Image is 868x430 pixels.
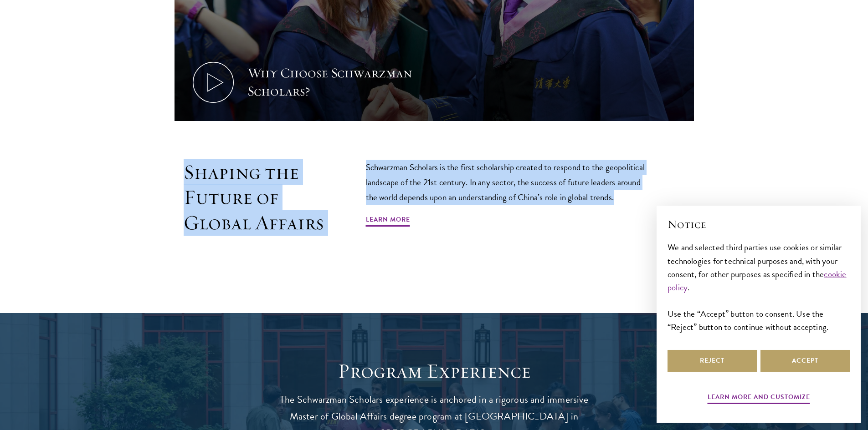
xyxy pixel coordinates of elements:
button: Accept [760,350,850,372]
div: Why Choose Schwarzman Scholars? [247,64,416,101]
a: cookie policy [668,268,847,294]
a: Learn More [366,214,410,228]
div: We and selected third parties use cookies or similar technologies for technical purposes and, wit... [668,241,850,333]
button: Reject [668,350,757,372]
button: Learn more and customize [708,391,810,405]
p: Schwarzman Scholars is the first scholarship created to respond to the geopolitical landscape of ... [366,160,653,205]
h2: Shaping the Future of Global Affairs [184,160,325,236]
h1: Program Experience [270,359,598,384]
h2: Notice [668,217,850,232]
